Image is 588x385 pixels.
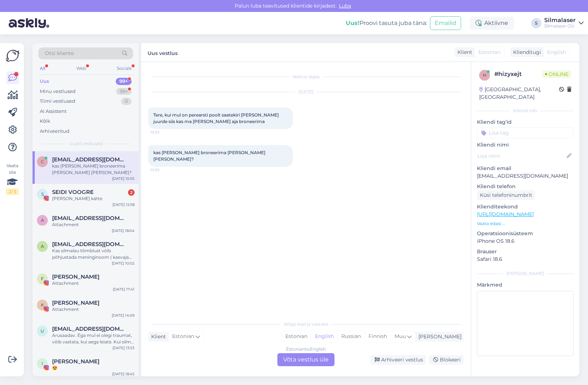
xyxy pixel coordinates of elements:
[277,353,335,366] div: Võta vestlus üle
[477,281,574,289] p: Märkmed
[477,190,535,200] div: Küsi telefoninumbrit
[416,333,461,340] div: [PERSON_NAME]
[41,191,44,197] span: S
[477,220,574,227] p: Vaata edasi ...
[148,47,178,57] label: Uus vestlus
[477,255,574,263] p: Safari 18.6
[477,211,534,217] a: [URL][DOMAIN_NAME]
[395,333,406,339] span: Muu
[370,355,426,365] div: Arhiveeri vestlus
[470,17,514,30] div: Aktiivne
[346,19,427,27] div: Proovi tasuta juba täna:
[477,127,574,138] input: Lisa tag
[337,331,365,342] div: Russian
[41,244,44,249] span: a
[483,72,486,78] span: h
[41,302,44,308] span: K
[148,321,464,327] div: Valige keel ja vastake
[112,176,135,181] div: [DATE] 10:55
[477,230,574,237] p: Operatsioonisüsteem
[75,64,88,73] div: Web
[112,228,135,233] div: [DATE] 18:04
[52,365,135,371] div: 😍
[38,64,47,73] div: All
[52,300,99,306] span: Kari Viikna
[282,331,311,342] div: Estonian
[477,203,574,211] p: Klienditeekond
[148,73,464,80] div: Vestlus algas
[547,48,566,56] span: English
[42,361,43,366] span: I
[112,313,135,318] div: [DATE] 14:09
[112,202,135,207] div: [DATE] 12:58
[153,150,267,162] span: kas [PERSON_NAME] broneerima [PERSON_NAME] [PERSON_NAME]?
[40,98,75,105] div: Tiimi vestlused
[531,18,541,28] div: S
[6,162,19,195] div: Vaata siia
[41,328,44,334] span: u
[148,333,166,340] div: Klient
[128,189,135,196] div: 2
[40,88,76,95] div: Minu vestlused
[477,270,574,277] div: [PERSON_NAME]
[52,306,135,313] div: Attachment
[41,159,44,164] span: c
[477,165,574,172] p: Kliendi email
[6,189,19,195] div: 2 / 3
[150,130,178,135] span: 10:53
[494,70,542,79] div: # hizyxejt
[40,118,50,125] div: Kõik
[52,274,99,280] span: Frida Brit Noor
[40,78,49,85] div: Uus
[477,107,574,114] div: Kliendi info
[41,276,44,282] span: F
[116,78,132,85] div: 99+
[52,326,127,332] span: ulvi.magi.002@mail.ee
[52,221,135,228] div: Attachment
[41,217,44,223] span: a
[544,17,584,29] a: SilmalaserSilmalaser OÜ
[116,88,132,95] div: 99+
[172,333,194,340] span: Estonian
[69,140,103,147] span: Uued vestlused
[52,189,94,195] span: SEIDI VOOGRE
[52,163,135,176] div: kas [PERSON_NAME] broneerima [PERSON_NAME] [PERSON_NAME]?
[365,331,391,342] div: Finnish
[286,346,326,352] div: Estonian to English
[52,156,127,163] span: cristopkaseste@gmail.com
[52,195,135,202] div: [PERSON_NAME] kätte
[544,23,576,29] div: Silmalaser OÜ
[112,371,135,377] div: [DATE] 18:45
[52,247,135,261] div: Kas silmalau tõmblust võib põhjustada meninginoom ( kasvaja silmanarvi piirkonnas)?
[477,248,574,255] p: Brauser
[479,86,559,101] div: [GEOGRAPHIC_DATA], [GEOGRAPHIC_DATA]
[153,112,280,124] span: Tere, kui mul on perearsti poolt saatekiri [PERSON_NAME] juurde siis kas ma [PERSON_NAME] aja bro...
[477,172,574,180] p: [EMAIL_ADDRESS][DOMAIN_NAME]
[544,17,576,23] div: Silmalaser
[477,118,574,126] p: Kliendi tag'id
[542,70,571,78] span: Online
[52,332,135,345] div: Arusaadav. Ega mul ei olegi traumat, võib vastata, kui aega leiate. Kui silm jookseb vett (umbes ...
[311,331,337,342] div: English
[337,3,353,9] span: Luba
[346,20,359,26] b: Uus!
[510,48,541,56] div: Klienditugi
[478,48,500,56] span: Estonian
[112,345,135,351] div: [DATE] 13:53
[477,141,574,149] p: Kliendi nimi
[150,167,178,173] span: 10:55
[52,241,127,247] span: arterin@gmail.com
[52,215,127,221] span: amjokelafin@gmail.com
[429,355,464,365] div: Blokeeri
[477,237,574,245] p: iPhone OS 18.6
[45,50,74,57] span: Otsi kliente
[52,358,99,365] span: Inger V
[455,48,472,56] div: Klient
[477,152,565,160] input: Lisa nimi
[477,183,574,190] p: Kliendi telefon
[6,49,20,63] img: Askly Logo
[40,108,67,115] div: AI Assistent
[148,89,464,95] div: [DATE]
[115,64,133,73] div: Socials
[52,280,135,287] div: Attachment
